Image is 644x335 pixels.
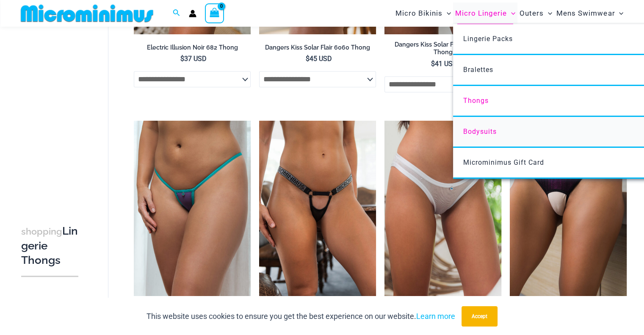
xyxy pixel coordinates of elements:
[259,44,376,52] h2: Dangers Kiss Solar Flair 6060 Thong
[134,44,251,55] a: Electric Illusion Noir 682 Thong
[507,3,515,24] span: Menu Toggle
[554,3,625,24] a: Mens SwimwearMenu ToggleMenu Toggle
[463,97,489,105] span: Thongs
[384,41,501,60] a: Dangers Kiss Solar Flair 611 Micro Thong
[517,3,554,24] a: OutersMenu ToggleMenu Toggle
[416,312,455,321] a: Learn more
[146,310,455,323] p: This website uses cookies to ensure you get the best experience on our website.
[431,60,457,68] bdi: 41 USD
[442,3,451,24] span: Menu Toggle
[259,121,376,296] a: Invitation to Temptation Midnight Thong 1954 01Invitation to Temptation Midnight Thong 1954 02Inv...
[463,35,513,43] span: Lingerie Packs
[455,3,507,24] span: Micro Lingerie
[259,44,376,55] a: Dangers Kiss Solar Flair 6060 Thong
[463,127,497,136] span: Bodysuits
[21,224,78,267] h3: Lingerie Thongs
[520,3,544,24] span: Outers
[180,55,184,63] span: $
[431,60,435,68] span: $
[259,121,376,296] img: Invitation to Temptation Midnight Thong 1954 01
[134,121,251,296] img: Dangers Kiss Violet Seas 611 Micro 01
[395,3,442,24] span: Micro Bikinis
[306,55,332,63] bdi: 45 USD
[205,3,224,23] a: View Shopping Cart, empty
[134,121,251,296] a: Dangers Kiss Violet Seas 611 Micro 01Dangers Kiss Violet Seas 1060 Bra 611 Micro 05Dangers Kiss V...
[556,3,615,24] span: Mens Swimwear
[544,3,552,24] span: Menu Toggle
[21,226,62,237] span: shopping
[189,10,196,17] a: Account icon link
[463,66,493,74] span: Bralettes
[392,1,627,25] nav: Site Navigation
[453,3,517,24] a: Micro LingerieMenu ToggleMenu Toggle
[21,28,97,198] iframe: TrustedSite Certified
[384,121,501,296] img: Guilty Pleasures White 6045 Thong 01
[510,121,627,296] a: Nights Fall Pink 6046 Thong 01Nights Fall Pink 6046 Thong 02Nights Fall Pink 6046 Thong 02
[463,158,544,166] span: Microminimus Gift Card
[462,306,498,327] button: Accept
[180,55,207,63] bdi: 37 USD
[615,3,623,24] span: Menu Toggle
[17,4,157,23] img: MM SHOP LOGO FLAT
[306,55,310,63] span: $
[393,3,453,24] a: Micro BikinisMenu ToggleMenu Toggle
[173,8,180,19] a: Search icon link
[384,41,501,56] h2: Dangers Kiss Solar Flair 611 Micro Thong
[134,44,251,52] h2: Electric Illusion Noir 682 Thong
[384,121,501,296] a: Guilty Pleasures White 6045 Thong 01Guilty Pleasures White 1045 Bra 6045 Thong 06Guilty Pleasures...
[510,121,627,296] img: Nights Fall Pink 6046 Thong 01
